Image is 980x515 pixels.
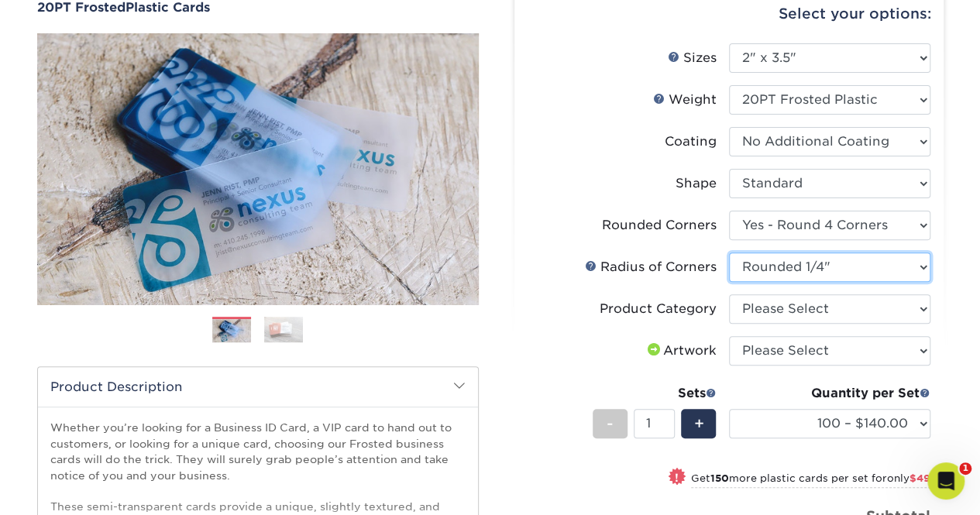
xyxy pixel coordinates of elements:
div: Rounded Corners [602,216,717,235]
div: Coating [665,132,717,151]
span: 1 [959,462,971,475]
div: Artwork [645,342,717,360]
h2: Product Description [38,367,478,407]
small: Get more plastic cards per set for [691,472,930,488]
img: Plastic Cards 01 [212,318,251,345]
div: Sizes [668,49,717,67]
img: 20PT Frosted 01 [37,16,479,321]
div: Radius of Corners [585,258,717,276]
div: Product Category [600,300,717,318]
div: Weight [653,91,717,109]
div: Shape [676,174,717,193]
span: + [693,412,703,435]
iframe: Intercom live chat [927,462,965,500]
span: $49 [910,472,930,484]
div: Quantity per Set [729,384,930,403]
strong: 150 [710,472,729,484]
img: Plastic Cards 02 [264,316,303,343]
span: - [607,412,614,435]
span: ! [675,469,679,486]
div: Sets [593,384,717,403]
span: only [887,472,930,484]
